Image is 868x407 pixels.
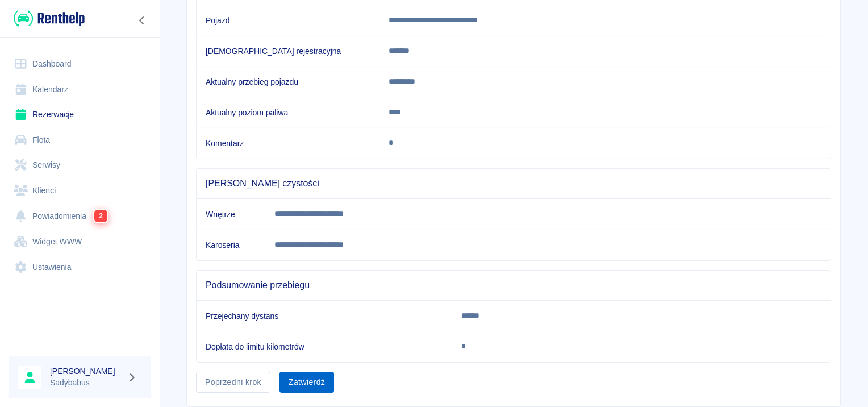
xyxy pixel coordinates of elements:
[133,13,151,28] button: Zwiń nawigację
[206,209,256,220] h6: Wnętrze
[9,77,151,102] a: Kalendarz
[9,203,151,229] a: Powiadomienia2
[9,102,151,127] a: Rezerwacje
[206,138,370,149] h6: Komentarz
[9,229,151,255] a: Widget WWW
[206,178,821,189] span: [PERSON_NAME] czystości
[9,9,85,28] a: Renthelp logo
[9,51,151,77] a: Dashboard
[50,377,123,389] p: Sadybabus
[9,255,151,280] a: Ustawienia
[50,366,123,377] h6: [PERSON_NAME]
[206,76,370,88] h6: Aktualny przebieg pojazdu
[206,45,370,57] h6: [DEMOGRAPHIC_DATA] rejestracyjna
[206,107,370,118] h6: Aktualny poziom paliwa
[9,178,151,204] a: Klienci
[94,210,107,222] span: 2
[206,310,443,322] h6: Przejechany dystans
[279,372,334,393] button: Zatwierdź
[206,15,370,26] h6: Pojazd
[206,280,821,291] span: Podsumowanie przebiegu
[9,127,151,153] a: Flota
[9,152,151,178] a: Serwisy
[14,9,85,28] img: Renthelp logo
[196,372,270,393] button: Poprzedni krok
[206,239,256,251] h6: Karoseria
[206,341,443,352] h6: Dopłata do limitu kilometrów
